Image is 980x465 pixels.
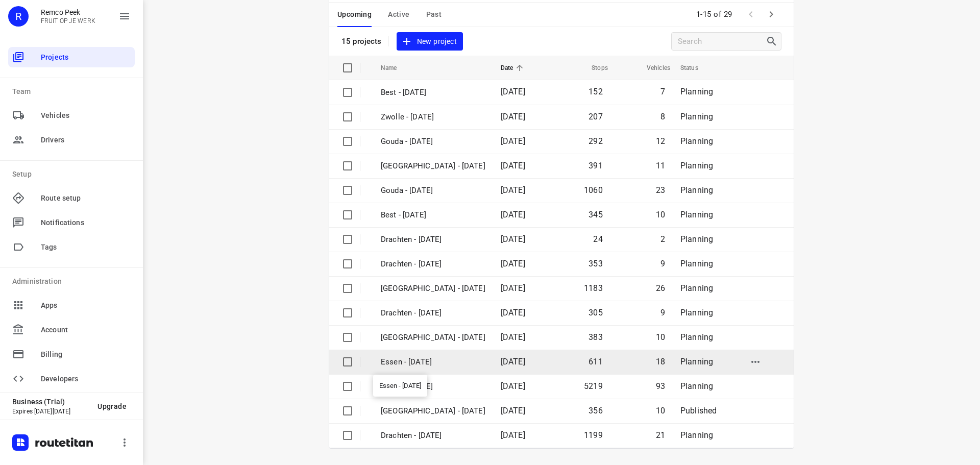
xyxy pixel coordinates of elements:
p: Team [12,86,135,97]
input: Search projects [678,34,766,50]
span: Developers [41,374,131,384]
span: 9 [660,308,665,317]
span: [DATE] [501,87,525,96]
span: New project [403,35,457,48]
span: Vehicles [633,62,670,74]
button: New project [397,32,463,51]
span: Tags [41,242,131,253]
span: Status [680,62,712,74]
div: Route setup [8,188,135,208]
span: [DATE] [501,283,525,293]
span: Planning [680,332,713,342]
span: Planning [680,283,713,293]
p: Drachten - Tuesday [381,307,485,319]
p: Zwolle - Wednesday [381,283,485,295]
span: Projects [41,52,131,63]
span: Planning [680,234,713,244]
span: [DATE] [501,406,525,415]
p: Expires [DATE][DATE] [12,408,89,415]
span: 383 [589,332,603,342]
span: 152 [589,87,603,96]
span: Active [388,8,409,21]
span: Planning [680,87,713,96]
p: Drachten - Thursday [381,234,485,246]
p: Remco Peek [41,8,95,16]
span: Drivers [41,135,131,145]
span: 7 [660,87,665,96]
span: 391 [589,161,603,170]
span: [DATE] [501,259,525,268]
div: Tags [8,237,135,257]
span: 93 [656,381,665,391]
span: 292 [589,136,603,146]
div: Notifications [8,212,135,233]
span: Date [501,62,527,74]
span: 611 [589,357,603,366]
span: [DATE] [501,332,525,342]
span: Planning [680,430,713,440]
span: [DATE] [501,161,525,170]
div: Apps [8,295,135,315]
p: Best - Friday [381,87,485,99]
div: Projects [8,47,135,67]
p: Gouda - Thursday [381,185,485,197]
span: Past [426,8,442,21]
p: Best - Thursday [381,209,485,221]
span: [DATE] [501,185,525,195]
span: Planning [680,112,713,121]
p: Business (Trial) [12,398,89,406]
span: Notifications [41,217,131,228]
span: Planning [680,259,713,268]
span: 1-15 of 29 [692,4,737,26]
div: Search [766,35,781,47]
div: R [8,6,29,27]
span: 11 [656,161,665,170]
span: Upgrade [97,402,127,410]
span: Planning [680,136,713,146]
span: Next Page [761,4,781,25]
span: [DATE] [501,381,525,391]
p: Administration [12,276,135,287]
span: 2 [660,234,665,244]
p: FRUIT OP JE WERK [41,17,95,25]
span: 21 [656,430,665,440]
span: [DATE] [501,112,525,121]
span: Account [41,325,131,335]
span: Stops [578,62,608,74]
span: Planning [680,210,713,219]
span: 26 [656,283,665,293]
div: Vehicles [8,105,135,126]
p: Drachten - Wednesday [381,258,485,270]
button: Upgrade [89,397,135,415]
span: [DATE] [501,430,525,440]
span: Planning [680,381,713,391]
span: [DATE] [501,210,525,219]
span: Billing [41,349,131,360]
p: Zwolle - Thursday [381,160,485,172]
span: 10 [656,210,665,219]
span: 10 [656,332,665,342]
p: Essen - [DATE] [381,356,485,368]
span: [DATE] [501,136,525,146]
div: Billing [8,344,135,364]
span: Published [680,406,717,415]
span: 10 [656,406,665,415]
p: Setup [12,169,135,180]
span: Planning [680,308,713,317]
p: Gouda - Monday [381,381,485,393]
span: [DATE] [501,234,525,244]
span: 1183 [584,283,603,293]
div: Developers [8,369,135,389]
span: 356 [589,406,603,415]
span: [DATE] [501,357,525,366]
span: Planning [680,161,713,170]
p: 15 projects [341,37,382,46]
span: 9 [660,259,665,268]
span: 18 [656,357,665,366]
span: Previous Page [741,4,761,25]
span: [DATE] [501,308,525,317]
span: 23 [656,185,665,195]
span: Route setup [41,193,131,204]
p: Drachten - Monday [381,430,485,442]
span: 1199 [584,430,603,440]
